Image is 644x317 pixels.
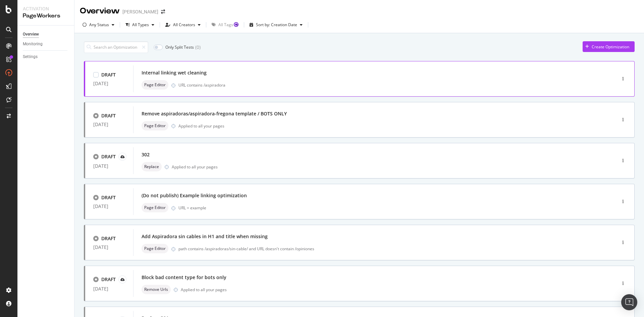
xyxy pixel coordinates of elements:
div: arrow-right-arrow-left [161,9,165,14]
input: Search an Optimization [84,41,148,53]
div: Open Intercom Messenger [621,294,637,310]
div: ( 0 ) [195,44,201,51]
div: [DATE] [93,204,125,209]
div: [DATE] [93,245,125,250]
div: (Do not publish) Example linking optimization [142,192,247,199]
div: Create Optimization [592,44,629,50]
div: PageWorkers [23,12,69,20]
a: Monitoring [23,41,69,48]
span: Replace [144,165,159,169]
div: Monitoring [23,41,43,48]
div: All Tags [218,23,233,27]
div: Remove aspiradoras/aspiradora-fregona template / BOTS ONLY [142,110,287,117]
div: Internal linking wet cleaning [142,69,207,76]
div: Only Split Tests [165,44,194,50]
div: [PERSON_NAME] [122,8,158,15]
div: DRAFT [101,276,116,283]
div: DRAFT [101,112,116,119]
div: neutral label [142,80,168,90]
span: Page Editor [144,247,166,251]
span: Page Editor [144,83,166,87]
button: Create Optimization [583,41,635,52]
span: Page Editor [144,124,166,128]
a: Overview [23,31,69,38]
div: Add Aspiradora sin cables in H1 and title when missing [142,233,268,240]
div: Overview [23,31,39,38]
div: Sort by: Creation Date [256,23,297,27]
div: Any Status [89,23,109,27]
div: neutral label [142,121,168,130]
button: All Creators [163,19,203,30]
button: All Tags [209,19,241,30]
div: neutral label [142,203,168,212]
button: Sort by: Creation Date [247,19,305,30]
button: Any Status [80,19,117,30]
div: [DATE] [93,286,125,292]
div: Applied to all your pages [181,287,227,293]
span: Page Editor [144,206,166,210]
div: All Types [132,23,149,27]
div: path contains /aspiradoras/sin-cable/ and URL doesn't contain /opiniones [178,246,588,252]
div: Applied to all your pages [172,164,218,170]
div: URL = example [178,205,588,211]
div: DRAFT [101,153,116,160]
div: neutral label [142,285,171,294]
div: Settings [23,53,38,60]
div: DRAFT [101,235,116,242]
div: Block bad content type for bots only [142,274,226,281]
div: [DATE] [93,163,125,169]
div: Applied to all your pages [178,123,224,129]
div: neutral label [142,162,162,171]
div: [DATE] [93,122,125,127]
div: 302 [142,151,150,158]
div: [DATE] [93,81,125,86]
div: Tooltip anchor [233,21,239,28]
button: All Types [123,19,157,30]
div: DRAFT [101,194,116,201]
a: Settings [23,53,69,60]
div: Activation [23,5,69,12]
div: URL contains /aspiradora [178,82,588,88]
div: neutral label [142,244,168,253]
div: All Creators [173,23,195,27]
div: DRAFT [101,71,116,78]
div: Overview [80,5,120,17]
span: Remove Urls [144,287,168,292]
